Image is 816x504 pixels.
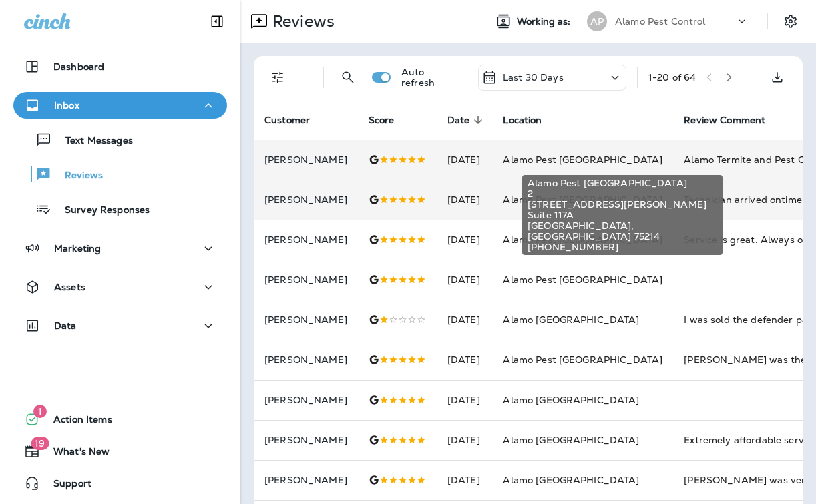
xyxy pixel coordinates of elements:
p: [PERSON_NAME] [264,314,347,325]
span: What's New [40,446,110,462]
span: Date [447,114,487,126]
button: Export as CSV [764,64,791,91]
span: Date [447,115,470,126]
span: 2 [528,188,717,199]
p: [PERSON_NAME] [264,194,347,205]
span: [PHONE_NUMBER] [528,242,717,252]
button: Survey Responses [13,195,227,223]
p: [PERSON_NAME] [264,234,347,245]
p: Data [54,320,77,331]
button: Collapse Sidebar [198,8,236,35]
td: [DATE] [437,300,493,340]
td: [DATE] [437,220,493,260]
span: [GEOGRAPHIC_DATA] , [GEOGRAPHIC_DATA] 75214 [528,220,717,242]
p: [PERSON_NAME] [264,354,347,365]
button: Filters [264,64,291,91]
p: Alamo Pest Control [615,16,706,27]
button: Search Reviews [335,64,361,91]
span: Alamo Pest [GEOGRAPHIC_DATA] [503,274,662,286]
button: Reviews [13,160,227,188]
span: Customer [264,114,327,126]
button: Marketing [13,235,227,262]
span: Alamo Pest [GEOGRAPHIC_DATA] [503,234,662,246]
button: Assets [13,274,227,300]
div: AP [587,11,607,31]
button: Text Messages [13,125,227,154]
span: Alamo [GEOGRAPHIC_DATA] [503,434,639,446]
p: [PERSON_NAME] [264,274,347,285]
span: Alamo [GEOGRAPHIC_DATA] [503,394,639,406]
p: Reviews [267,11,335,31]
p: Survey Responses [51,204,150,217]
span: Alamo Pest [GEOGRAPHIC_DATA] [503,194,662,206]
button: 1Action Items [13,406,227,433]
span: Score [369,115,395,126]
span: Alamo Pest [GEOGRAPHIC_DATA] [528,178,717,188]
p: Auto refresh [401,67,456,88]
span: Alamo Pest [GEOGRAPHIC_DATA] [503,354,662,366]
p: [PERSON_NAME] [264,154,347,165]
span: Working as: [517,16,574,27]
p: [PERSON_NAME] [264,395,347,405]
button: Settings [779,9,803,33]
p: Assets [54,282,85,292]
div: 1 - 20 of 64 [648,72,696,83]
span: Action Items [40,414,112,430]
button: 19What's New [13,438,227,465]
p: Last 30 Days [503,72,564,83]
td: [DATE] [437,340,493,380]
p: [PERSON_NAME] [264,475,347,485]
span: Score [369,114,412,126]
td: [DATE] [437,180,493,220]
span: 1 [33,405,47,418]
span: Review Comment [684,114,783,126]
span: Suite 117A [528,210,717,220]
span: Review Comment [684,115,765,126]
button: Data [13,312,227,339]
p: Dashboard [53,61,104,72]
span: Alamo Pest [GEOGRAPHIC_DATA] [503,154,662,166]
span: [STREET_ADDRESS][PERSON_NAME] [528,199,717,210]
span: Support [40,478,91,494]
button: Dashboard [13,53,227,80]
span: Alamo [GEOGRAPHIC_DATA] [503,314,639,326]
span: Location [503,114,559,126]
p: Reviews [51,170,103,182]
span: Alamo [GEOGRAPHIC_DATA] [503,474,639,486]
span: Location [503,115,542,126]
p: Marketing [54,243,101,254]
button: Inbox [13,92,227,119]
td: [DATE] [437,380,493,420]
span: 19 [31,437,49,450]
span: Customer [264,115,310,126]
p: Text Messages [52,135,133,148]
td: [DATE] [437,460,493,500]
td: [DATE] [437,260,493,300]
button: Support [13,470,227,497]
td: [DATE] [437,420,493,460]
p: Inbox [54,100,79,111]
td: [DATE] [437,140,493,180]
p: [PERSON_NAME] [264,435,347,445]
